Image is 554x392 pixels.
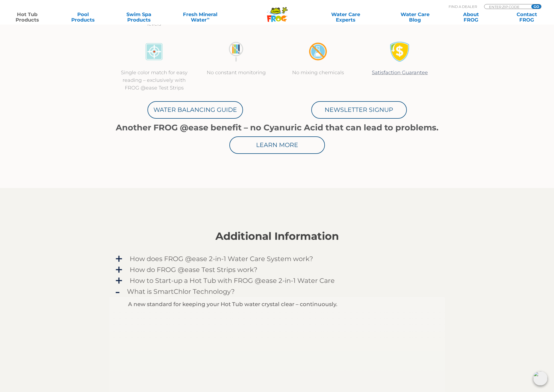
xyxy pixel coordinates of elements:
[119,69,190,92] p: Single color match for easy reading – exclusively with FROG @ease Test Strips
[449,12,493,23] a: AboutFROG
[122,266,440,273] span: How do FROG @ease Test Strips work?
[308,41,328,62] img: no-mixing1
[109,286,445,297] a: What is SmartChlor Technology?
[449,4,477,9] p: Find A Dealer
[226,41,246,62] img: no-constant-monitoring1
[147,101,243,119] a: Water Balancing Guide
[128,301,439,307] p: A new standard for keeping your Hot Tub water crystal clear – continuously.
[109,253,445,264] a: How does FROG @ease 2-in-1 Water Care System work?
[531,4,541,9] input: GO
[229,136,325,154] a: Learn More
[61,12,105,23] a: PoolProducts
[144,41,164,62] img: icon-atease-color-match
[201,69,272,76] p: No constant monitoring
[109,275,445,286] a: How to Start-up a Hot Tub with FROG @ease 2-in-1 Water Care
[310,12,381,23] a: Water CareExperts
[109,230,445,242] h2: Additional Information
[122,288,440,295] span: What is SmartChlor Technology?
[109,264,445,275] a: How do FROG @ease Test Strips work?
[207,16,209,20] sup: ∞
[488,4,525,9] input: Zip Code Form
[5,12,49,23] a: Hot TubProducts
[390,41,410,62] img: Satisfaction Guarantee Icon
[113,123,441,132] h1: Another FROG @ease benefit – no Cyanuric Acid that can lead to problems.
[372,70,428,76] a: Satisfaction Guarantee
[283,69,354,76] p: No mixing chemicals
[173,12,227,23] a: Fresh MineralWater∞
[311,101,407,119] a: Newsletter Signup
[533,371,547,385] img: openIcon
[122,255,440,262] span: How does FROG @ease 2-in-1 Water Care System work?
[393,12,437,23] a: Water CareBlog
[122,277,440,284] span: How to Start-up a Hot Tub with FROG @ease 2-in-1 Water Care
[505,12,549,23] a: ContactFROG
[117,12,161,23] a: Swim SpaProducts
